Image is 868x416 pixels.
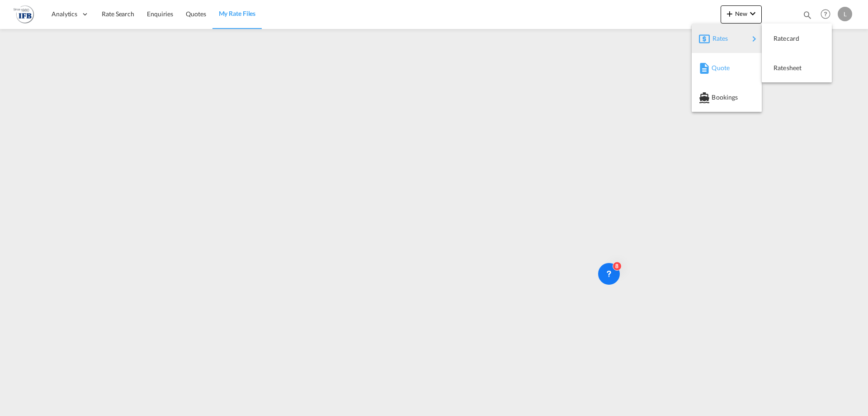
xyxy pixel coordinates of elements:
[712,59,722,77] span: Quote
[692,53,762,82] button: Quote
[699,86,755,109] div: Bookings
[7,368,38,402] iframe: Chat
[699,57,755,79] div: Quote
[749,33,759,44] md-icon: icon-chevron-right
[692,82,762,112] button: Bookings
[712,29,723,48] span: Rates
[712,88,722,106] span: Bookings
